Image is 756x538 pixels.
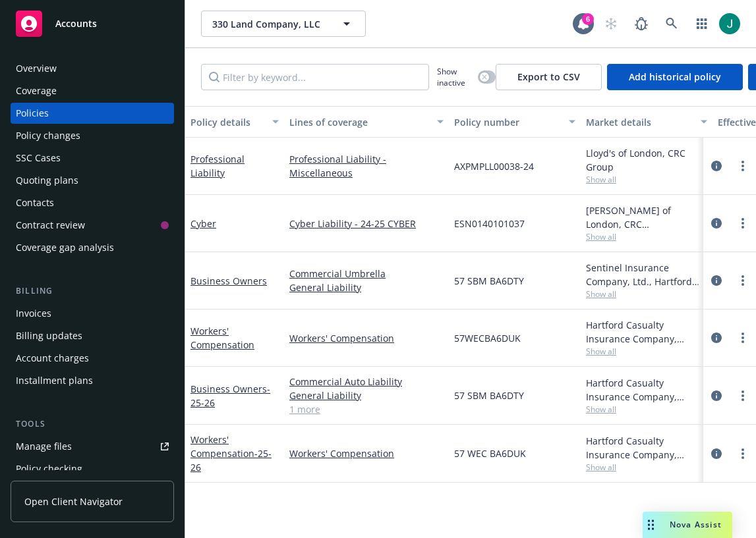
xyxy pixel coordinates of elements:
div: SSC Cases [16,148,61,169]
a: Start snowing [598,11,624,37]
a: circleInformation [709,158,724,174]
a: Search [658,11,685,37]
span: Show all [586,288,707,300]
span: Nova Assist [670,519,722,530]
a: more [735,273,751,288]
span: - 25-26 [190,383,270,409]
button: Add historical policy [607,64,743,90]
a: Coverage [11,80,174,101]
a: Business Owners [190,275,267,287]
span: 57 SBM BA6DTY [454,274,524,288]
div: Coverage gap analysis [16,237,114,258]
a: Overview [11,58,174,79]
span: Show all [586,174,707,185]
div: Billing [11,284,174,298]
div: Tools [11,417,174,431]
span: Show all [586,462,707,473]
div: Lines of coverage [289,115,429,129]
a: Report a Bug [628,11,654,37]
span: Open Client Navigator [24,495,123,508]
div: Contract review [16,215,85,236]
a: General Liability [289,389,444,402]
a: more [735,158,751,174]
div: Installment plans [16,370,93,391]
button: Market details [581,106,712,138]
button: Policy number [449,106,581,138]
div: Market details [586,115,693,129]
a: Commercial Umbrella [289,267,444,281]
span: Show inactive [437,66,473,88]
a: Cyber Liability - 24-25 CYBER [289,217,444,230]
a: Workers' Compensation [190,433,272,473]
button: Policy details [185,106,284,138]
div: Policy number [454,115,561,129]
a: Professional Liability - Miscellaneous [289,152,444,180]
a: 1 more [289,402,444,416]
span: 57 SBM BA6DTY [454,389,524,402]
a: General Liability [289,281,444,294]
div: Coverage [16,80,57,101]
img: photo [719,13,740,34]
a: Switch app [689,11,715,37]
a: Cyber [190,217,216,230]
div: Quoting plans [16,170,78,191]
span: 330 Land Company, LLC [212,17,326,31]
a: Manage files [11,436,174,457]
input: Filter by keyword... [201,64,429,90]
a: more [735,388,751,404]
span: Export to CSV [517,70,580,83]
div: [PERSON_NAME] of London, CRC [PERSON_NAME] ([GEOGRAPHIC_DATA]) [586,203,707,231]
a: circleInformation [709,330,724,346]
a: circleInformation [709,273,724,288]
div: Hartford Casualty Insurance Company, Hartford Insurance Group [586,434,707,462]
a: Invoices [11,303,174,324]
a: more [735,446,751,462]
button: Nova Assist [643,512,732,538]
a: Contacts [11,192,174,213]
a: Quoting plans [11,170,174,191]
a: circleInformation [709,215,724,231]
div: Policy details [190,115,264,129]
span: ESN0140101037 [454,217,525,230]
a: Workers' Compensation [289,446,444,460]
a: more [735,215,751,231]
a: circleInformation [709,388,724,404]
span: 57 WEC BA6DUK [454,446,526,460]
a: Installment plans [11,370,174,391]
span: AXPMPLL00038-24 [454,159,534,173]
div: Hartford Casualty Insurance Company, Hartford Insurance Group [586,376,707,404]
a: Workers' Compensation [190,325,254,351]
div: Contacts [16,192,54,213]
a: Account charges [11,348,174,369]
span: 57WECBA6DUK [454,331,521,345]
span: Show all [586,346,707,357]
div: Policy checking [16,458,82,479]
div: Policies [16,103,49,124]
div: Invoices [16,303,51,324]
div: Billing updates [16,325,82,346]
a: Policy changes [11,125,174,146]
div: Manage files [16,436,72,457]
a: SSC Cases [11,148,174,169]
div: Account charges [16,348,89,369]
button: Lines of coverage [284,106,449,138]
div: Hartford Casualty Insurance Company, Hartford Insurance Group [586,318,707,346]
a: Coverage gap analysis [11,237,174,258]
a: more [735,330,751,346]
div: Lloyd's of London, CRC Group [586,146,707,174]
div: Overview [16,58,57,79]
span: Show all [586,404,707,415]
div: 6 [582,13,594,25]
a: Professional Liability [190,153,245,179]
a: Policies [11,103,174,124]
a: Business Owners [190,383,270,409]
button: 330 Land Company, LLC [201,11,366,37]
span: Add historical policy [629,70,721,83]
div: Policy changes [16,125,80,146]
a: Policy checking [11,458,174,479]
a: Billing updates [11,325,174,346]
span: Accounts [55,18,97,29]
button: Export to CSV [496,64,602,90]
a: Contract review [11,215,174,236]
a: Workers' Compensation [289,331,444,345]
